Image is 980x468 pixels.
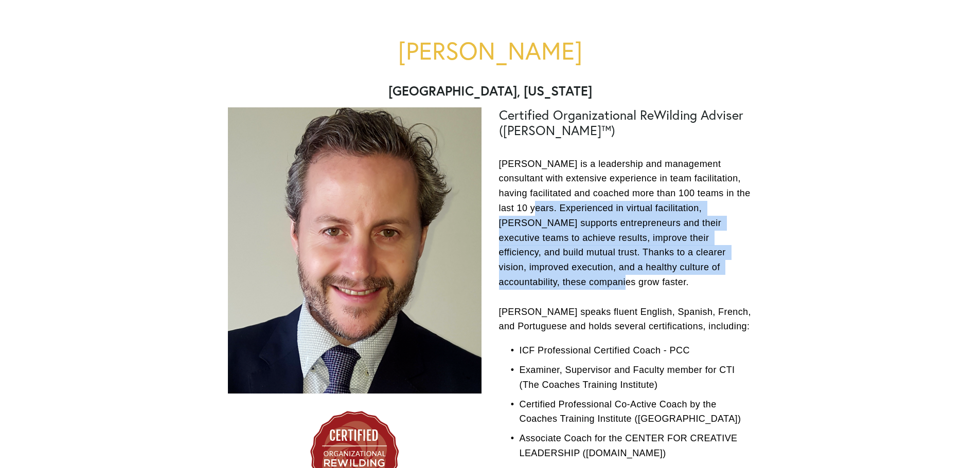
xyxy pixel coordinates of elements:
strong: [GEOGRAPHIC_DATA], [US_STATE] [388,82,592,99]
p: Associate Coach for the CENTER FOR CREATIVE LEADERSHIP ([DOMAIN_NAME]) [520,431,753,461]
p: Certified Professional Co-Active Coach by the Coaches Training Institute ([GEOGRAPHIC_DATA]) [520,397,753,427]
h2: Certified Organizational ReWilding Adviser ([PERSON_NAME]™) [499,107,753,138]
p: Examiner, Supervisor and Faculty member for CTI (The Coaches Training Institute) [520,363,753,392]
p: [PERSON_NAME] is a leadership and management consultant with extensive experience in team facilit... [499,157,753,334]
p: ICF Professional Certified Coach - PCC [520,343,753,358]
h1: [PERSON_NAME] [228,37,753,64]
